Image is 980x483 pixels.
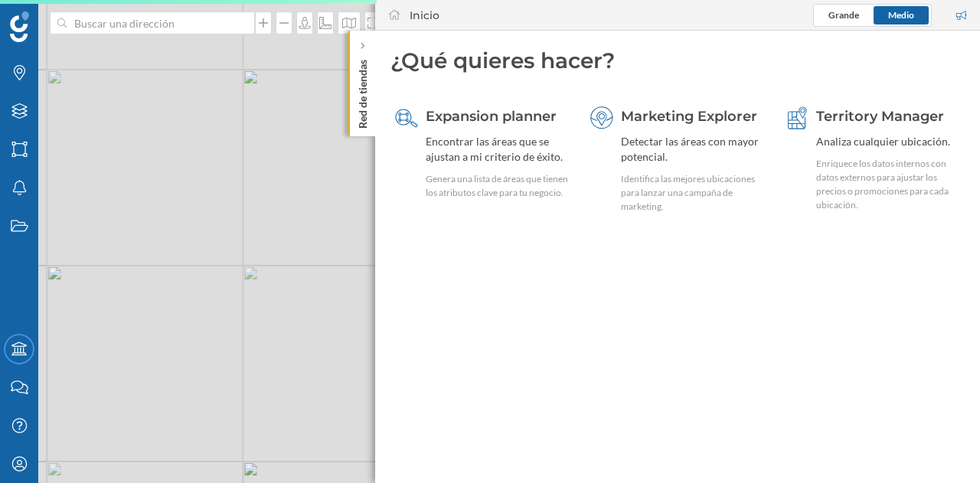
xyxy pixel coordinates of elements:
div: Analiza cualquier ubicación. [816,134,960,149]
div: ¿Qué quieres hacer? [390,46,965,75]
span: Grande [828,9,859,21]
div: Identifica las mejores ubicaciones para lanzar una campaña de marketing. [621,172,765,214]
img: explorer.svg [590,106,613,129]
div: Encontrar las áreas que se ajustan a mi criterio de éxito. [426,134,570,165]
span: Medio [888,9,914,21]
img: Geoblink Logo [10,11,29,42]
img: territory-manager.svg [786,106,808,129]
div: Enriquece los datos internos con datos externos para ajustar los precios o promociones para cada ... [816,157,960,212]
span: Marketing Explorer [621,108,757,125]
div: Detectar las áreas con mayor potencial. [621,134,765,165]
img: search-areas.svg [395,106,418,129]
span: Expansion planner [426,108,557,125]
span: Territory Manager [816,108,944,125]
p: Red de tiendas [355,54,371,129]
div: Inicio [410,8,439,23]
div: Genera una lista de áreas que tienen los atributos clave para tu negocio. [426,172,570,200]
